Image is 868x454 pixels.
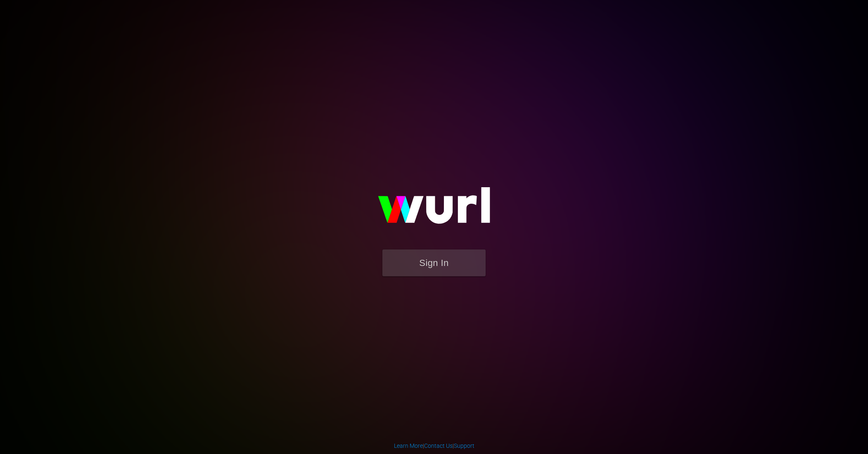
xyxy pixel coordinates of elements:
a: Contact Us [424,442,453,449]
img: wurl-logo-on-black-223613ac3d8ba8fe6dc639794a292ebdb59501304c7dfd60c99c58986ef67473.svg [351,169,517,249]
a: Support [454,442,474,449]
div: | | [394,442,474,450]
button: Sign In [382,249,486,276]
a: Learn More [394,442,423,449]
